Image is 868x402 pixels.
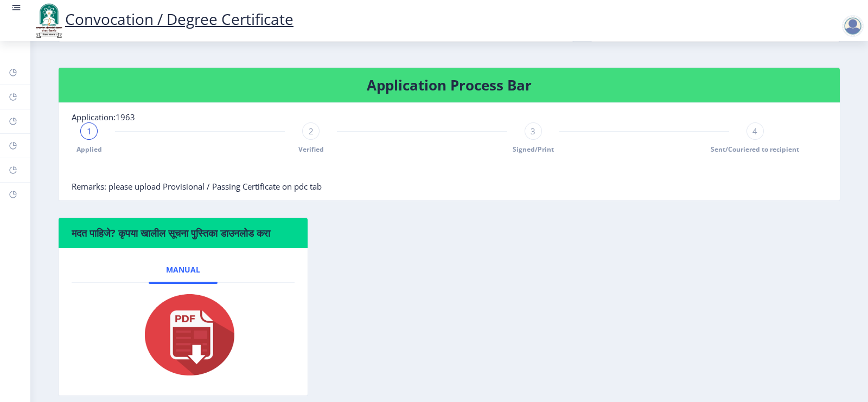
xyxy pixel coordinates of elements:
[309,126,314,137] span: 2
[87,126,92,137] span: 1
[72,76,827,94] h4: Application Process Bar
[752,126,757,137] span: 4
[149,257,218,283] a: Manual
[531,126,535,137] span: 3
[33,2,65,39] img: logo
[72,226,295,239] h6: मदत पाहिजे? कृपया खालील सूचना पुस्तिका डाउनलोड करा
[166,265,200,274] span: Manual
[72,181,322,192] span: Remarks: please upload Provisional / Passing Certificate on pdc tab
[33,9,293,29] a: Convocation / Degree Certificate
[76,145,102,154] span: Applied
[129,291,237,378] img: pdf.png
[298,145,324,154] span: Verified
[711,145,799,154] span: Sent/Couriered to recipient
[513,145,554,154] span: Signed/Print
[72,112,135,122] span: Application:1963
